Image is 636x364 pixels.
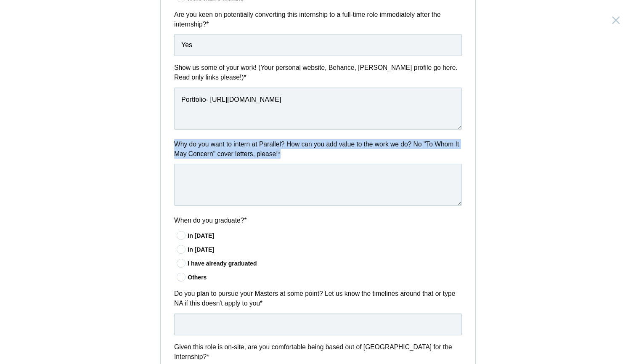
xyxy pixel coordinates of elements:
[174,215,462,225] label: When do you graduate?
[188,259,462,268] div: I have already graduated
[174,342,462,362] label: Given this role is on-site, are you comfortable being based out of [GEOGRAPHIC_DATA] for the Inte...
[188,273,462,282] div: Others
[174,139,462,159] label: Why do you want to intern at Parallel? How can you add value to the work we do? No "To Whom It Ma...
[188,231,462,240] div: In [DATE]
[174,289,462,308] label: Do you plan to pursue your Masters at some point? Let us know the timelines around that or type N...
[174,63,462,82] label: Show us some of your work! (Your personal website, Behance, [PERSON_NAME] profile go here. Read o...
[174,10,462,29] label: Are you keen on potentially converting this internship to a full-time role immediately after the ...
[188,245,462,254] div: In [DATE]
